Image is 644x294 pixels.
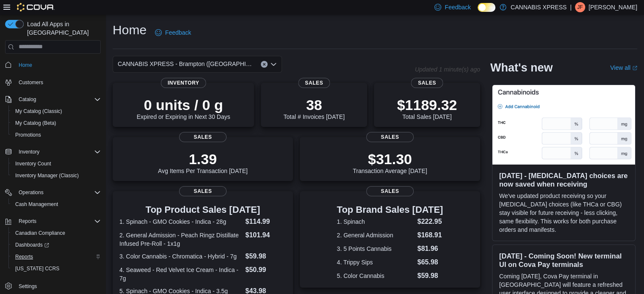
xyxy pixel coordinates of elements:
svg: External link [632,66,637,71]
button: Operations [2,187,104,198]
div: Expired or Expiring in Next 30 Days [137,96,230,120]
span: My Catalog (Classic) [15,108,62,115]
span: Operations [15,187,101,198]
button: Inventory [15,147,43,157]
dd: $114.99 [245,217,286,227]
p: $31.30 [353,151,427,168]
span: Inventory [19,148,39,155]
span: Canadian Compliance [12,228,101,238]
p: 1.39 [158,151,248,168]
h3: [DATE] - Coming Soon! New terminal UI on Cova Pay terminals [499,252,628,269]
span: Sales [298,78,330,88]
a: View allExternal link [610,64,637,71]
button: Reports [15,216,40,226]
dt: 1. Spinach - GMO Cookies - Indica - 28g [119,217,242,226]
dt: 5. Color Cannabis [337,272,414,280]
span: Dashboards [15,242,49,248]
p: [PERSON_NAME] [589,2,637,12]
span: Settings [15,280,101,291]
div: Avg Items Per Transaction [DATE] [158,151,248,174]
span: My Catalog (Beta) [12,118,101,128]
span: Inventory [161,78,206,88]
a: Dashboards [8,239,104,251]
button: Operations [15,187,47,198]
dd: $101.94 [245,230,286,240]
dd: $59.98 [245,251,286,261]
span: Reports [19,218,36,225]
a: Inventory Manager (Classic) [12,170,82,181]
a: Settings [15,281,40,291]
h2: What's new [490,61,553,74]
button: My Catalog (Beta) [8,117,104,129]
span: Sales [411,78,443,88]
a: [US_STATE] CCRS [12,264,63,274]
dd: $81.96 [417,244,443,254]
button: Reports [8,251,104,263]
img: Cova [17,3,55,11]
span: My Catalog (Classic) [12,106,101,116]
button: Promotions [8,129,104,141]
div: Transaction Average [DATE] [353,151,427,174]
a: Promotions [12,130,44,140]
dd: $59.98 [417,271,443,281]
span: Washington CCRS [12,264,101,274]
span: Catalog [15,94,101,104]
button: Open list of options [270,61,277,68]
a: Inventory Count [12,159,55,169]
dt: 2. General Admission - Peach Ringz Distillate Infused Pre-Roll - 1x1g [119,231,242,248]
a: Home [15,60,36,70]
button: Inventory [2,146,104,158]
span: Inventory Manager (Classic) [12,170,101,181]
dt: 4. Trippy Sips [337,258,414,267]
span: Home [19,62,32,69]
span: Reports [15,253,33,260]
button: Inventory Manager (Classic) [8,170,104,181]
div: Total Sales [DATE] [397,96,457,120]
span: Operations [19,189,44,196]
button: Catalog [2,93,104,105]
a: Reports [12,252,36,262]
p: CANNABIS XPRESS [511,2,567,12]
dt: 3. 5 Points Cannabis [337,245,414,253]
span: Cash Management [12,199,101,209]
span: Load All Apps in [GEOGRAPHIC_DATA] [24,20,101,37]
span: Sales [366,132,414,142]
button: [US_STATE] CCRS [8,263,104,275]
p: 38 [283,96,344,113]
dt: 2. General Admission [337,231,414,239]
dd: $65.98 [417,257,443,267]
div: Jo Forbes [575,2,585,12]
span: Sales [366,186,414,196]
span: Inventory Count [15,160,51,167]
dt: 3. Color Cannabis - Chromatica - Hybrid - 7g [119,252,242,261]
span: Cash Management [15,201,58,208]
dt: 1. Spinach [337,217,414,226]
p: We've updated product receiving so your [MEDICAL_DATA] choices (like THCa or CBG) stay visible fo... [499,192,628,234]
input: Dark Mode [478,3,495,12]
a: Feedback [152,24,194,41]
p: | [570,2,572,12]
dd: $50.99 [245,265,286,275]
button: Inventory Count [8,158,104,170]
button: My Catalog (Classic) [8,105,104,117]
a: Cash Management [12,199,61,209]
h1: Home [113,22,146,38]
span: Promotions [15,132,41,138]
span: JF [577,2,583,12]
button: Cash Management [8,198,104,210]
span: Inventory Count [12,159,101,169]
dt: 4. Seaweed - Red Velvet Ice Cream - Indica - 7g [119,266,242,283]
button: Home [2,59,104,71]
span: My Catalog (Beta) [15,120,56,126]
span: Feedback [165,28,191,37]
span: Settings [19,283,37,290]
span: Canadian Compliance [15,230,65,236]
a: Canadian Compliance [12,228,69,238]
dd: $168.91 [417,230,443,240]
span: Home [15,60,101,70]
h3: [DATE] - [MEDICAL_DATA] choices are now saved when receiving [499,171,628,188]
span: Promotions [12,130,101,140]
h3: Top Brand Sales [DATE] [337,205,443,215]
a: Dashboards [12,240,53,250]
